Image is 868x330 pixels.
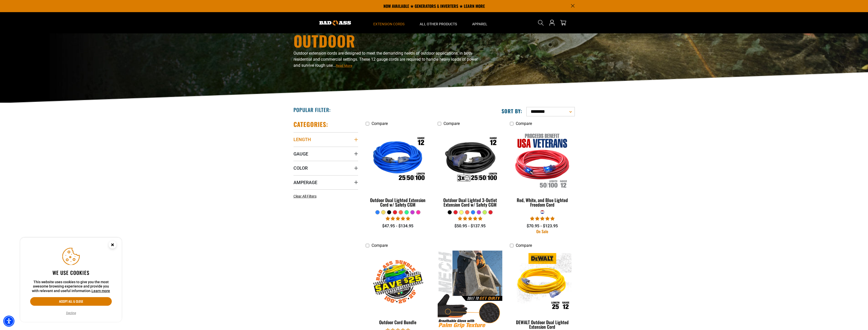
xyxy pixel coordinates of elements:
[510,253,574,311] img: DEWALT Outdoor Dual Lighted Extension Cord
[510,229,575,233] div: On Sale
[293,137,311,142] span: Length
[319,20,351,26] img: Bad Ass Extension Cords
[516,243,532,248] span: Compare
[548,12,556,33] a: Open this option
[438,251,502,329] img: Mech Work Glove
[293,147,358,161] summary: Gauge
[516,121,532,126] span: Compare
[510,128,575,210] a: Red, White, and Blue Lighted Freedom Cord Red, White, and Blue Lighted Freedom Cord
[293,106,331,113] h2: Popular Filter:
[465,12,495,33] summary: Apparel
[91,289,110,293] a: This website uses cookies to give you the most awesome browsing experience and provide you with r...
[444,121,460,126] span: Compare
[372,243,388,248] span: Compare
[293,175,358,189] summary: Amperage
[293,194,319,199] a: Clear All Filters
[336,64,352,68] span: Read More
[366,128,430,210] a: Outdoor Dual Lighted Extension Cord w/ Safety CGM Outdoor Dual Lighted Extension Cord w/ Safety CGM
[293,151,308,157] span: Gauge
[510,131,574,189] img: Red, White, and Blue Lighted Freedom Cord
[372,121,388,126] span: Compare
[366,131,430,189] img: Outdoor Dual Lighted Extension Cord w/ Safety CGM
[420,22,457,26] span: All Other Products
[30,269,112,276] h2: We use cookies
[458,216,482,221] span: 4.80 stars
[510,198,575,207] div: Red, White, and Blue Lighted Freedom Cord
[293,51,478,68] span: Outdoor extension cords are designed to meet the demanding needs of outdoor applications, in both...
[3,316,14,327] div: Accessibility Menu
[65,311,78,316] button: Decline
[293,132,358,146] summary: Length
[510,223,575,229] div: $70.95 - $123.95
[366,198,430,207] div: Outdoor Dual Lighted Extension Cord w/ Safety CGM
[30,280,112,293] p: This website uses cookies to give you the most awesome browsing experience and provide you with r...
[472,22,487,26] span: Apparel
[30,297,112,306] button: Accept all & close
[293,194,317,198] span: Clear All Filters
[438,198,502,207] div: Outdoor Dual Lighted 3-Outlet Extension Cord w/ Safety CGM
[412,12,465,33] summary: All Other Products
[510,320,575,329] div: DEWALT Outdoor Dual Lighted Extension Cord
[386,216,410,221] span: 4.83 stars
[502,108,522,114] label: Sort by:
[293,165,308,171] span: Color
[438,223,502,229] div: $50.95 - $137.95
[537,19,545,27] summary: Search
[293,120,328,128] h2: Categories:
[366,253,430,311] img: Outdoor Cord Bundle
[293,180,317,185] span: Amperage
[438,131,502,189] img: Outdoor Dual Lighted 3-Outlet Extension Cord w/ Safety CGM
[373,22,404,26] span: Extension Cords
[559,20,567,26] a: cart
[293,33,478,48] h1: Outdoor
[20,238,122,322] aside: Cookie Consent
[366,223,430,229] div: $47.95 - $134.95
[366,320,430,324] div: Outdoor Cord Bundle
[438,128,502,210] a: Outdoor Dual Lighted 3-Outlet Extension Cord w/ Safety CGM Outdoor Dual Lighted 3-Outlet Extensio...
[366,12,412,33] summary: Extension Cords
[366,251,430,327] a: Outdoor Cord Bundle Outdoor Cord Bundle
[293,161,358,175] summary: Color
[530,216,555,221] span: 5.00 stars
[103,238,122,253] button: Close this option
